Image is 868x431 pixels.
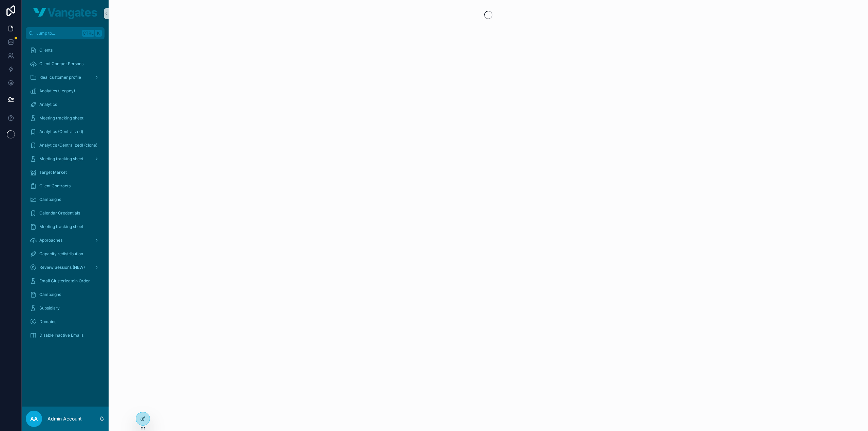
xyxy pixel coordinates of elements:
[39,224,83,229] span: Meeting tracking sheet
[26,85,105,97] a: Analytics (Legacy)
[39,210,80,216] span: Calendar Credentials
[39,292,61,297] span: Campaigns
[33,8,97,19] img: App logo
[39,75,81,80] span: Ideal customer profile
[26,71,105,83] a: Ideal customer profile
[26,261,105,274] a: Review Sessions (NEW)
[26,302,105,314] a: Subsidiary
[26,288,105,301] a: Campaigns
[26,126,105,138] a: Analytics (Centralized)
[26,98,105,111] a: Analytics
[26,316,105,328] a: Domains
[82,30,94,37] span: Ctrl
[39,238,62,243] span: Approaches
[39,333,83,338] span: Disable Inactive Emails
[26,329,105,341] a: Disable Inactive Emails
[39,88,75,94] span: Analytics (Legacy)
[26,221,105,233] a: Meeting tracking sheet
[39,265,85,270] span: Review Sessions (NEW)
[39,143,97,148] span: Analytics (Centralized) (clone)
[96,31,101,36] span: K
[26,275,105,287] a: Email Clusterizatoin Order
[39,129,83,134] span: Analytics (Centralized)
[39,170,67,175] span: Target Market
[39,319,56,324] span: Domains
[39,48,53,53] span: Clients
[26,207,105,219] a: Calendar Credentials
[39,197,61,202] span: Campaigns
[39,115,83,121] span: Meeting tracking sheet
[39,278,90,284] span: Email Clusterizatoin Order
[22,39,109,350] div: scrollable content
[26,153,105,165] a: Meeting tracking sheet
[26,248,105,260] a: Capacity redistribution
[26,44,105,56] a: Clients
[30,415,38,423] span: AA
[39,305,60,311] span: Subsidiary
[26,112,105,124] a: Meeting tracking sheet
[39,61,83,67] span: Client Contact Persons
[39,156,83,162] span: Meeting tracking sheet
[26,166,105,179] a: Target Market
[26,193,105,206] a: Campaigns
[39,251,83,257] span: Capacity redistribution
[36,31,79,36] span: Jump to...
[26,27,105,39] button: Jump to...CtrlK
[39,102,57,107] span: Analytics
[26,180,105,192] a: Client Contracts
[48,415,82,422] p: Admin Account
[26,139,105,151] a: Analytics (Centralized) (clone)
[26,234,105,246] a: Approaches
[26,58,105,70] a: Client Contact Persons
[39,183,71,189] span: Client Contracts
